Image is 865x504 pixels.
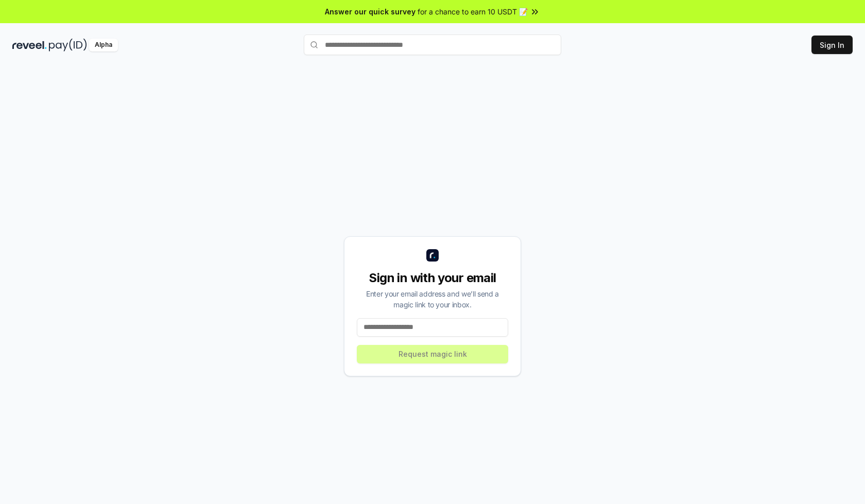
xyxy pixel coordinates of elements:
[426,249,439,262] img: logo_small
[12,39,47,51] img: reveel_dark
[89,39,118,51] div: Alpha
[357,270,508,286] div: Sign in with your email
[325,6,416,17] span: Answer our quick survey
[418,6,528,17] span: for a chance to earn 10 USDT 📝
[811,36,853,54] button: Sign In
[357,288,508,310] div: Enter your email address and we’ll send a magic link to your inbox.
[49,39,87,51] img: pay_id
